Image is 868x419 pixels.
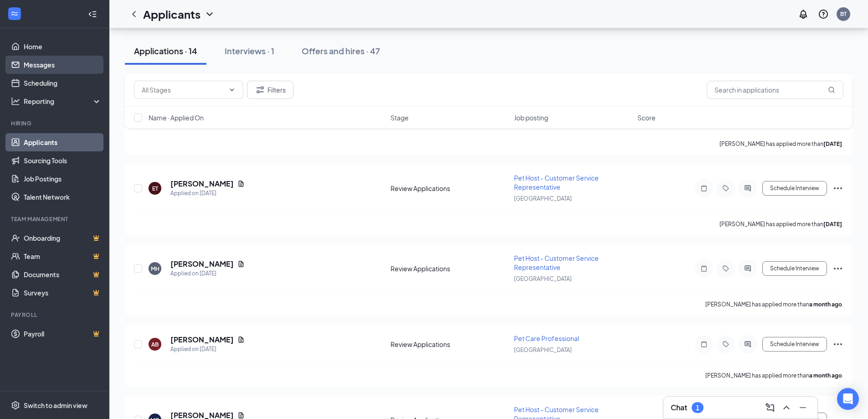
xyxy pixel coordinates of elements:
[832,339,843,350] svg: Ellipses
[828,86,835,93] svg: MagnifyingGlass
[671,403,687,413] h3: Chat
[763,400,777,415] button: ComposeMessage
[151,341,159,348] div: AB
[762,181,827,196] button: Schedule Interview
[24,133,102,151] a: Applicants
[237,412,245,419] svg: Document
[255,84,266,95] svg: Filter
[24,97,102,106] div: Reporting
[832,263,843,274] svg: Ellipses
[170,345,245,354] div: Applied on [DATE]
[699,185,709,192] svg: Note
[765,402,776,413] svg: ComposeMessage
[840,10,847,18] div: BT
[390,113,409,122] span: Stage
[779,400,794,415] button: ChevronUp
[719,220,843,228] p: [PERSON_NAME] has applied more than .
[797,402,808,413] svg: Minimize
[237,180,245,187] svg: Document
[24,247,102,265] a: TeamCrown
[390,340,508,349] div: Review Applications
[781,402,792,413] svg: ChevronUp
[24,325,102,343] a: PayrollCrown
[742,341,753,348] svg: ActiveChat
[696,404,699,412] div: 1
[809,372,842,379] b: a month ago
[11,215,100,223] div: Team Management
[24,265,102,284] a: DocumentsCrown
[823,140,842,147] b: [DATE]
[302,45,380,57] div: Offers and hires · 47
[24,37,102,56] a: Home
[24,229,102,247] a: OnboardingCrown
[128,9,139,20] svg: ChevronLeft
[742,265,753,272] svg: ActiveChat
[10,9,19,18] svg: WorkstreamLogo
[24,74,102,92] a: Scheduling
[514,254,599,271] span: Pet Host - Customer Service Representative
[237,336,245,343] svg: Document
[720,265,731,272] svg: Tag
[514,275,572,282] span: [GEOGRAPHIC_DATA]
[832,183,843,194] svg: Ellipses
[149,113,204,122] span: Name · Applied On
[170,335,234,345] h5: [PERSON_NAME]
[88,10,97,19] svg: Collapse
[24,188,102,206] a: Talent Network
[823,221,842,228] b: [DATE]
[390,264,508,273] div: Review Applications
[762,337,827,352] button: Schedule Interview
[170,179,234,189] h5: [PERSON_NAME]
[705,300,843,308] p: [PERSON_NAME] has applied more than .
[24,151,102,170] a: Sourcing Tools
[170,259,234,269] h5: [PERSON_NAME]
[24,56,102,74] a: Messages
[707,81,843,99] input: Search in applications
[390,184,508,193] div: Review Applications
[225,45,274,57] div: Interviews · 1
[762,261,827,276] button: Schedule Interview
[11,401,20,410] svg: Settings
[720,341,731,348] svg: Tag
[11,97,20,106] svg: Analysis
[24,284,102,302] a: SurveysCrown
[719,140,843,148] p: [PERSON_NAME] has applied more than .
[837,388,859,410] div: Open Intercom Messenger
[720,185,731,192] svg: Tag
[152,185,158,192] div: ET
[742,185,753,192] svg: ActiveChat
[237,260,245,268] svg: Document
[134,45,197,57] div: Applications · 14
[796,400,810,415] button: Minimize
[24,170,102,188] a: Job Postings
[818,9,829,20] svg: QuestionInfo
[514,113,548,122] span: Job posting
[11,311,100,319] div: Payroll
[514,195,572,202] span: [GEOGRAPHIC_DATA]
[809,301,842,308] b: a month ago
[514,334,579,342] span: Pet Care Professional
[699,265,709,272] svg: Note
[11,119,100,127] div: Hiring
[228,86,236,93] svg: ChevronDown
[637,113,656,122] span: Score
[170,269,245,278] div: Applied on [DATE]
[247,81,293,99] button: Filter Filters
[151,265,159,273] div: MH
[204,9,215,20] svg: ChevronDown
[699,341,709,348] svg: Note
[24,401,87,410] div: Switch to admin view
[514,347,572,353] span: [GEOGRAPHIC_DATA]
[143,6,200,22] h1: Applicants
[798,9,809,20] svg: Notifications
[514,174,599,191] span: Pet Host - Customer Service Representative
[170,189,245,198] div: Applied on [DATE]
[705,372,843,379] p: [PERSON_NAME] has applied more than .
[142,85,225,95] input: All Stages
